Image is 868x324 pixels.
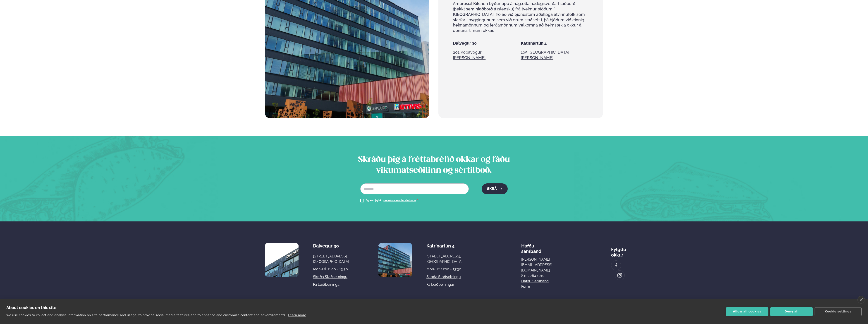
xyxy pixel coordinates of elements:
[453,55,485,60] a: Sjá meira
[521,41,588,46] h5: Katrínartún 4
[265,243,299,277] img: image alt
[521,55,553,60] a: Sjá meira
[6,305,56,310] strong: About cookies on this site
[313,282,341,287] a: Fá leiðbeiningar
[378,243,412,277] img: image alt
[617,273,622,278] img: image alt
[453,41,521,46] h5: Dalvegur 30
[611,243,626,258] div: Fylgdu okkur
[815,307,862,316] button: Cookie settings
[521,278,552,289] a: Hafðu samband form
[521,257,552,273] a: [PERSON_NAME][EMAIL_ADDRESS][DOMAIN_NAME]
[521,50,569,55] span: 105 [GEOGRAPHIC_DATA]
[857,296,865,304] a: close
[313,254,349,264] div: [STREET_ADDRESS], [GEOGRAPHIC_DATA]
[366,198,419,203] div: Ég samþykki
[426,254,462,264] div: [STREET_ADDRESS], [GEOGRAPHIC_DATA]
[521,273,552,278] p: Sími: 784 1010
[313,274,347,280] a: Skoða staðsetningu
[313,243,349,249] div: Dalvegur 30
[383,199,416,202] a: persónuverndarstefnuna
[426,282,454,287] a: Fá leiðbeiningar
[345,154,523,176] h2: Skráðu þig á fréttabréfið okkar og fáðu vikumatseðilinn og sértilboð.
[426,274,461,280] a: Skoða staðsetningu
[770,307,813,316] button: Deny all
[453,50,482,55] span: 201 Kopavogur
[288,313,306,317] a: Learn more
[726,307,768,316] button: Allow all cookies
[313,266,349,272] div: Mon-Fri: 11:00 - 13:30
[482,183,508,194] button: Skrá
[521,240,541,254] span: Hafðu samband
[611,261,621,270] a: image alt
[6,313,286,317] p: We use cookies to collect and analyse information on site performance and usage, to provide socia...
[453,1,588,34] p: Ambrosial Kitchen býður upp á hágæða hádegisverðarhlaðborð (þekkt sem hlaðborð á íslensku) frá tv...
[614,263,619,268] img: image alt
[426,266,462,272] div: Mon-Fri: 11:00 - 13:30
[426,243,462,249] div: Katrínartún 4
[615,271,624,280] a: image alt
